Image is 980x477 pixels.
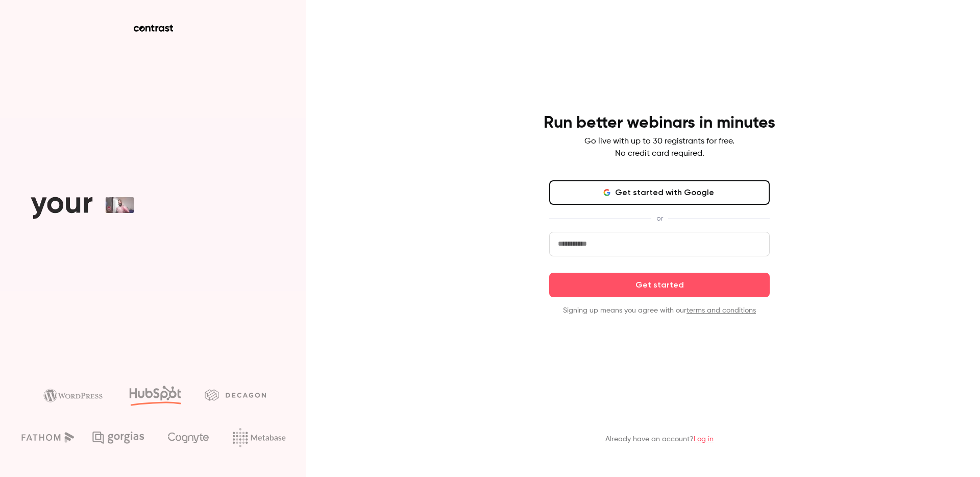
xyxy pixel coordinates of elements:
[549,180,770,205] button: Get started with Google
[544,113,775,133] h4: Run better webinars in minutes
[605,434,714,444] p: Already have an account?
[549,273,770,297] button: Get started
[694,436,714,443] a: Log in
[205,389,266,400] img: decagon
[687,307,756,314] a: terms and conditions
[651,213,668,224] span: or
[584,135,734,160] p: Go live with up to 30 registrants for free. No credit card required.
[549,305,770,316] p: Signing up means you agree with our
